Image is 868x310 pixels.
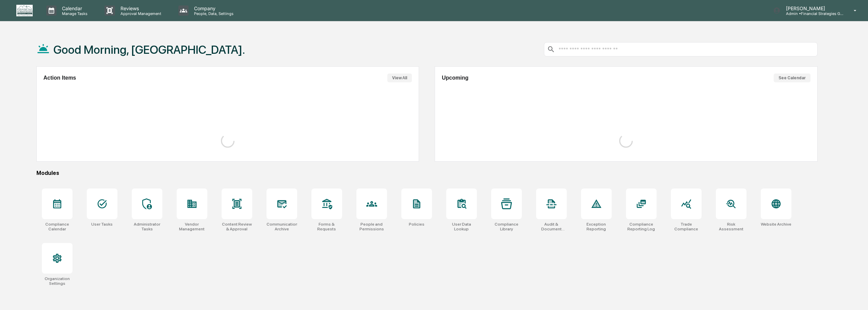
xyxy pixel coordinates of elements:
[356,222,387,231] div: People and Permissions
[761,222,791,227] div: Website Archive
[91,222,113,227] div: User Tasks
[491,222,522,231] div: Compliance Library
[44,75,76,81] h2: Action Items
[581,222,612,231] div: Exception Reporting
[177,222,207,231] div: Vendor Management
[387,74,412,82] button: View All
[189,5,237,11] p: Company
[781,11,844,16] p: Admin • Financial Strategies Group (FSG)
[446,222,477,231] div: User Data Lookup
[42,222,73,231] div: Compliance Calendar
[57,11,91,16] p: Manage Tasks
[132,222,162,231] div: Administrator Tasks
[774,74,810,82] button: See Calendar
[536,222,567,231] div: Audit & Document Logs
[222,222,252,231] div: Content Review & Approval
[716,222,746,231] div: Risk Assessment
[409,222,424,227] div: Policies
[189,11,237,16] p: People, Data, Settings
[53,43,245,56] h1: Good Morning, [GEOGRAPHIC_DATA].
[442,75,468,81] h2: Upcoming
[267,222,297,231] div: Communications Archive
[36,170,818,176] div: Modules
[115,11,165,16] p: Approval Management
[42,276,73,286] div: Organization Settings
[57,5,91,11] p: Calendar
[16,5,33,16] img: logo
[781,5,844,11] p: [PERSON_NAME]
[311,222,342,231] div: Forms & Requests
[115,5,165,11] p: Reviews
[626,222,657,231] div: Compliance Reporting Log
[671,222,702,231] div: Trade Compliance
